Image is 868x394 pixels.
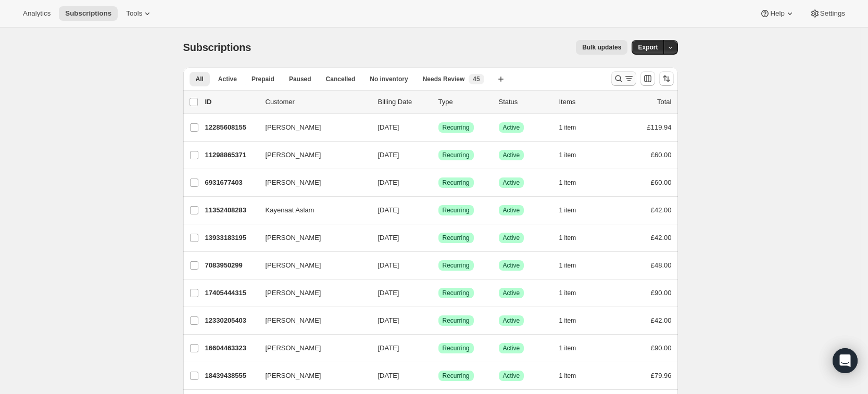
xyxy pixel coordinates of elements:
button: [PERSON_NAME] [259,312,363,329]
span: [DATE] [378,344,399,352]
button: Create new view [493,72,509,86]
span: [PERSON_NAME] [266,150,321,160]
span: Recurring [443,123,470,132]
span: [DATE] [378,151,399,159]
button: Settings [803,6,851,21]
span: Export [638,43,658,52]
span: Recurring [443,234,470,242]
span: Kayenaat Aslam [266,205,315,215]
span: 1 item [559,123,576,132]
span: 1 item [559,234,576,242]
span: [PERSON_NAME] [266,122,321,133]
span: Recurring [443,344,470,352]
span: [PERSON_NAME] [266,315,321,326]
span: £42.00 [651,206,672,214]
button: 1 item [559,341,588,355]
span: Active [503,344,520,352]
span: Recurring [443,316,470,325]
span: Active [503,261,520,270]
button: 1 item [559,313,588,328]
div: IDCustomerBilling DateTypeStatusItemsTotal [205,97,672,107]
button: 1 item [559,286,588,300]
span: 1 item [559,289,576,297]
span: £60.00 [651,151,672,159]
div: 7083950299[PERSON_NAME][DATE]SuccessRecurringSuccessActive1 item£48.00 [205,258,672,273]
span: Recurring [443,289,470,297]
button: 1 item [559,175,588,190]
div: Items [559,97,611,107]
button: Bulk updates [576,40,627,55]
div: 6931677403[PERSON_NAME][DATE]SuccessRecurringSuccessActive1 item£60.00 [205,175,672,190]
span: £42.00 [651,234,672,242]
span: 1 item [559,179,576,187]
p: 13933183195 [205,233,257,243]
p: 11352408283 [205,205,257,215]
p: 11298865371 [205,150,257,160]
span: Prepaid [251,75,274,83]
div: 17405444315[PERSON_NAME][DATE]SuccessRecurringSuccessActive1 item£90.00 [205,286,672,300]
button: [PERSON_NAME] [259,174,363,191]
p: 18439438555 [205,371,257,381]
span: £48.00 [651,261,672,269]
button: Sort the results [659,71,674,86]
span: Subscriptions [183,42,251,53]
div: 18439438555[PERSON_NAME][DATE]SuccessRecurringSuccessActive1 item£79.96 [205,368,672,383]
button: [PERSON_NAME] [259,340,363,357]
button: [PERSON_NAME] [259,147,363,163]
div: 11298865371[PERSON_NAME][DATE]SuccessRecurringSuccessActive1 item£60.00 [205,148,672,162]
button: [PERSON_NAME] [259,119,363,136]
button: [PERSON_NAME] [259,230,363,246]
span: [DATE] [378,372,399,379]
span: £90.00 [651,289,672,297]
span: [PERSON_NAME] [266,288,321,298]
p: 12330205403 [205,315,257,326]
span: Cancelled [326,75,356,83]
span: Recurring [443,179,470,187]
div: 12330205403[PERSON_NAME][DATE]SuccessRecurringSuccessActive1 item£42.00 [205,313,672,328]
div: Open Intercom Messenger [833,348,858,373]
span: Help [770,9,784,18]
span: Paused [289,75,311,83]
button: Customize table column order and visibility [640,71,655,86]
span: Active [503,206,520,214]
button: 1 item [559,148,588,162]
span: Active [503,372,520,380]
span: Active [503,234,520,242]
span: Active [218,75,237,83]
p: 12285608155 [205,122,257,133]
p: Status [499,97,551,107]
span: Active [503,123,520,132]
span: 1 item [559,344,576,352]
span: Subscriptions [65,9,111,18]
span: Active [503,179,520,187]
span: [DATE] [378,316,399,324]
span: 1 item [559,316,576,325]
span: All [196,75,204,83]
button: [PERSON_NAME] [259,367,363,384]
span: 1 item [559,151,576,159]
span: [DATE] [378,179,399,186]
span: Recurring [443,261,470,270]
span: [PERSON_NAME] [266,343,321,353]
div: 11352408283Kayenaat Aslam[DATE]SuccessRecurringSuccessActive1 item£42.00 [205,203,672,218]
span: Recurring [443,372,470,380]
div: 16604463323[PERSON_NAME][DATE]SuccessRecurringSuccessActive1 item£90.00 [205,341,672,355]
div: Type [438,97,490,107]
span: [DATE] [378,234,399,242]
div: 13933183195[PERSON_NAME][DATE]SuccessRecurringSuccessActive1 item£42.00 [205,231,672,245]
span: 45 [473,75,480,83]
p: 16604463323 [205,343,257,353]
p: Billing Date [378,97,430,107]
p: ID [205,97,257,107]
span: Analytics [23,9,51,18]
button: [PERSON_NAME] [259,285,363,301]
p: Total [657,97,671,107]
button: Tools [120,6,159,21]
button: [PERSON_NAME] [259,257,363,274]
button: 1 item [559,231,588,245]
span: Active [503,289,520,297]
span: Recurring [443,151,470,159]
span: Active [503,316,520,325]
span: Recurring [443,206,470,214]
span: Bulk updates [582,43,621,52]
